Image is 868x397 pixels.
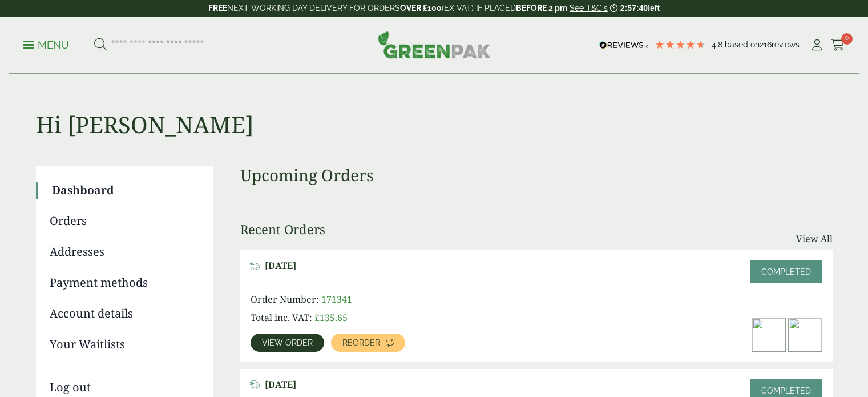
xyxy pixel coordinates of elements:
[50,305,197,322] a: Account details
[400,3,442,13] strong: OVER £100
[240,222,325,236] h3: Recent Orders
[570,3,608,13] a: See T&C's
[831,37,845,54] a: 0
[761,267,811,276] span: Completed
[50,367,197,396] a: Log out
[262,339,313,347] span: View order
[841,33,853,45] span: 0
[50,274,197,291] a: Payment methods
[789,318,822,351] img: 1000ml-Rectangular-Kraft-Bowl-with-food-contents-300x200.jpg
[36,74,833,138] h1: Hi [PERSON_NAME]
[752,318,785,351] img: Lid-300x200.jpg
[265,379,296,390] span: [DATE]
[265,260,296,271] span: [DATE]
[321,293,352,306] span: 171341
[648,3,660,13] span: left
[516,3,567,13] strong: BEFORE 2 pm
[251,334,324,352] a: View order
[655,39,706,50] div: 4.79 Stars
[620,3,648,13] span: 2:57:40
[23,38,69,50] a: Menu
[796,232,833,246] a: View All
[760,40,772,49] span: 216
[331,334,405,352] a: Reorder
[810,39,824,51] i: My Account
[772,40,800,49] span: reviews
[50,336,197,353] a: Your Waitlists
[23,38,69,52] p: Menu
[314,311,320,324] span: £
[378,31,491,58] img: GreenPak Supplies
[831,39,845,51] i: Cart
[50,243,197,260] a: Addresses
[314,311,348,324] bdi: 135.65
[52,182,197,199] a: Dashboard
[50,212,197,230] a: Orders
[251,311,312,324] span: Total inc. VAT:
[761,386,811,395] span: Completed
[342,339,380,347] span: Reorder
[251,293,319,306] span: Order Number:
[240,166,833,185] h3: Upcoming Orders
[208,3,227,13] strong: FREE
[725,40,760,49] span: Based on
[599,41,649,49] img: REVIEWS.io
[712,40,725,49] span: 4.8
